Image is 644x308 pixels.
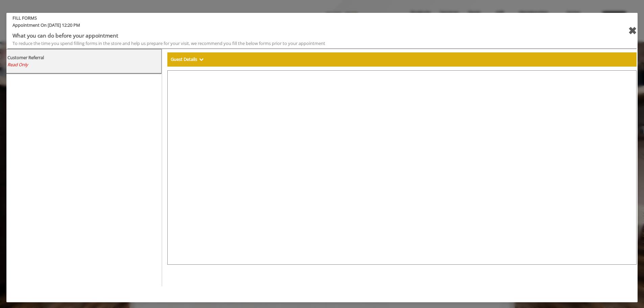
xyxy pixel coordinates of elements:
b: Customer Referral [7,54,44,61]
div: Guest Details Show [167,52,637,67]
iframe: formsViewWeb [167,70,637,265]
span: Show [199,56,204,62]
div: To reduce the time you spend filling forms in the store and help us prepare for your visit, we re... [13,40,578,47]
b: FILL FORMS [7,15,583,22]
div: close forms [628,23,637,39]
b: Guest Details [171,56,197,62]
span: Appointment On [DATE] 12:20 PM [7,22,583,31]
span: Read Only [7,62,28,68]
b: What you can do before your appointment [13,32,118,39]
